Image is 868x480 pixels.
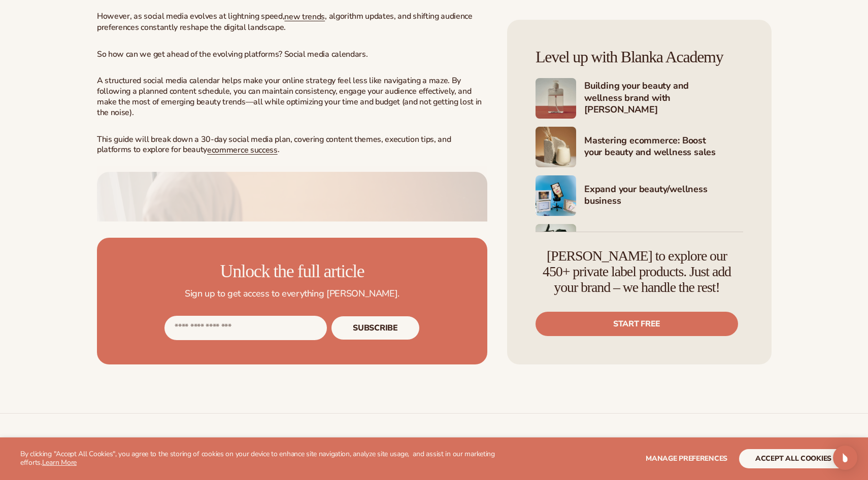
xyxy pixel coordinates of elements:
[207,144,278,156] a: ecommerce success
[164,316,327,340] input: Email address
[113,288,471,300] p: Sign up to get access to everything [PERSON_NAME].
[97,75,482,118] span: A structured social media calendar helps make your online strategy feel less like navigating a ma...
[97,11,284,22] span: However, as social media evolves at lightning speed,
[536,175,576,216] img: Shopify Image 7
[646,454,727,463] span: Manage preferences
[113,262,471,280] h3: Unlock the full article
[646,449,727,468] button: Manage preferences
[536,248,738,295] h4: [PERSON_NAME] to explore our 450+ private label products. Just add your brand – we handle the rest!
[584,80,743,117] h4: Building your beauty and wellness brand with [PERSON_NAME]
[584,183,743,208] h4: Expand your beauty/wellness business
[536,312,738,336] a: Start free
[536,224,743,265] a: Shopify Image 8 Marketing your beauty and wellness brand 101
[536,48,743,66] h4: Level up with Blanka Academy
[536,127,576,167] img: Shopify Image 6
[42,458,77,467] a: Learn More
[20,450,512,467] p: By clicking "Accept All Cookies", you agree to the storing of cookies on your device to enhance s...
[331,316,419,340] button: Subscribe
[536,175,743,216] a: Shopify Image 7 Expand your beauty/wellness business
[584,135,743,160] h4: Mastering ecommerce: Boost your beauty and wellness sales
[97,11,473,33] span: , algorithm updates, and shifting audience preferences constantly reshape the digital landscape.
[278,144,280,155] span: .
[536,127,743,167] a: Shopify Image 6 Mastering ecommerce: Boost your beauty and wellness sales
[833,446,857,470] div: Open Intercom Messenger
[97,134,451,156] span: This guide will break down a 30-day social media plan, covering content themes, execution tips, a...
[739,449,848,468] button: accept all cookies
[284,11,325,22] a: new trends
[536,78,576,119] img: Shopify Image 5
[536,224,576,265] img: Shopify Image 8
[536,78,743,119] a: Shopify Image 5 Building your beauty and wellness brand with [PERSON_NAME]
[97,49,368,60] span: So how can we get ahead of the evolving platforms? Social media calendars.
